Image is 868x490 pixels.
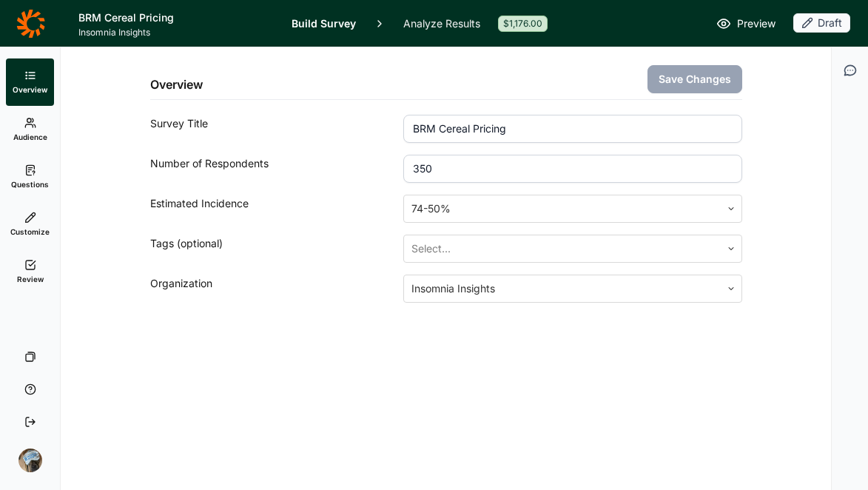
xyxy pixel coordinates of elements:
[6,201,54,248] a: Customize
[150,155,404,183] div: Number of Respondents
[10,226,50,237] span: Customize
[403,115,741,143] input: ex: Package testing study
[6,248,54,295] a: Review
[150,195,404,223] div: Estimated Incidence
[13,84,47,95] span: Overview
[150,115,404,143] div: Survey Title
[6,106,54,153] a: Audience
[150,275,404,303] div: Organization
[403,155,741,183] input: 1000
[6,58,54,106] a: Overview
[793,13,850,34] button: Draft
[13,132,47,142] span: Audience
[793,13,850,33] div: Draft
[150,235,404,263] div: Tags (optional)
[78,9,274,27] h1: BRM Cereal Pricing
[11,179,49,189] span: Questions
[737,15,776,33] span: Preview
[498,16,548,32] div: $1,176.00
[647,65,742,93] button: Save Changes
[18,449,42,472] img: ocn8z7iqvmiiaveqkfqd.png
[716,15,776,33] a: Preview
[150,75,203,93] h2: Overview
[78,27,274,38] span: Insomnia Insights
[17,274,44,284] span: Review
[6,153,54,201] a: Questions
